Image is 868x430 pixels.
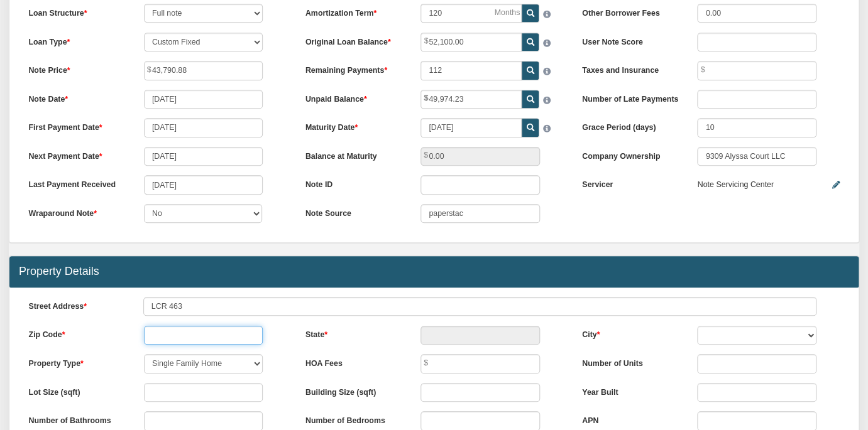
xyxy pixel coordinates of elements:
[144,90,263,109] input: MM/DD/YYYY
[420,118,522,137] input: MM/DD/YYYY
[573,411,688,427] label: APN
[19,147,134,163] label: Next Payment Date
[19,354,134,370] label: Property Type
[573,33,688,48] label: User Note Score
[573,326,688,341] label: City
[296,354,411,370] label: HOA Fees
[296,383,411,399] label: Building Size (sqft)
[573,175,688,191] label: Servicer
[573,90,688,105] label: Number of Late Payments
[296,175,411,191] label: Note ID
[296,204,411,220] label: Note Source
[296,4,411,19] label: Amortization Term
[573,383,688,399] label: Year Built
[296,90,411,105] label: Unpaid Balance
[19,90,134,105] label: Note Date
[19,61,134,77] label: Note Price
[144,147,263,166] input: MM/DD/YYYY
[19,33,134,48] label: Loan Type
[573,4,688,19] label: Other Borrower Fees
[144,175,263,194] input: MM/DD/YYYY
[573,61,688,77] label: Taxes and Insurance
[296,61,411,77] label: Remaining Payments
[296,411,411,427] label: Number of Bedrooms
[19,326,134,341] label: Zip Code
[296,118,411,134] label: Maturity Date
[19,383,134,399] label: Lot Size (sqft)
[296,33,411,48] label: Original Loan Balance
[573,118,688,134] label: Grace Period (days)
[144,118,263,137] input: MM/DD/YYYY
[19,266,849,278] h4: Property Details
[573,147,688,163] label: Company Ownership
[296,147,411,163] label: Balance at Maturity
[19,411,134,427] label: Number of Bathrooms
[296,326,411,341] label: State
[573,354,688,370] label: Number of Units
[697,175,773,196] div: Note Servicing Center
[19,175,134,191] label: Last Payment Received
[19,297,133,313] label: Street Address
[19,204,134,220] label: Wraparound Note
[19,4,134,19] label: Loan Structure
[19,118,134,134] label: First Payment Date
